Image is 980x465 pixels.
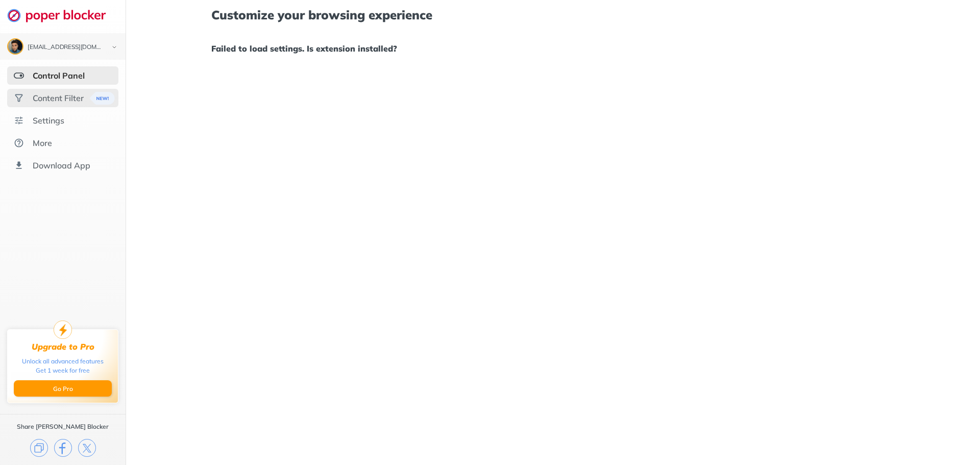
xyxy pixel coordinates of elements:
img: about.svg [14,138,24,148]
div: Settings [33,115,64,126]
img: logo-webpage.svg [7,8,117,22]
div: Share [PERSON_NAME] Blocker [17,423,109,431]
img: download-app.svg [14,160,24,170]
button: Go Pro [14,380,112,397]
img: x.svg [78,439,96,457]
h1: Failed to load settings. Is extension installed? [211,42,894,55]
div: Download App [33,160,90,170]
img: ACg8ocLggEvYcjP67rSTE5J_nxpcGYiy_DaSLPUU1-XbsxMPR2lThv8BdQ=s96-c [8,39,22,54]
img: facebook.svg [54,439,72,457]
img: copy.svg [30,439,48,457]
div: Get 1 week for free [36,366,90,375]
div: Control Panel [33,70,85,81]
div: jakelks57@gmail.com [28,44,103,51]
div: Content Filter [33,93,84,103]
img: social.svg [14,93,24,103]
img: features-selected.svg [14,70,24,81]
div: More [33,138,52,148]
h1: Customize your browsing experience [211,8,894,21]
div: Upgrade to Pro [32,342,94,352]
img: settings.svg [14,115,24,126]
img: upgrade-to-pro.svg [54,321,72,339]
img: chevron-bottom-black.svg [108,42,120,53]
img: menuBanner.svg [90,92,115,105]
div: Unlock all advanced features [22,357,104,366]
